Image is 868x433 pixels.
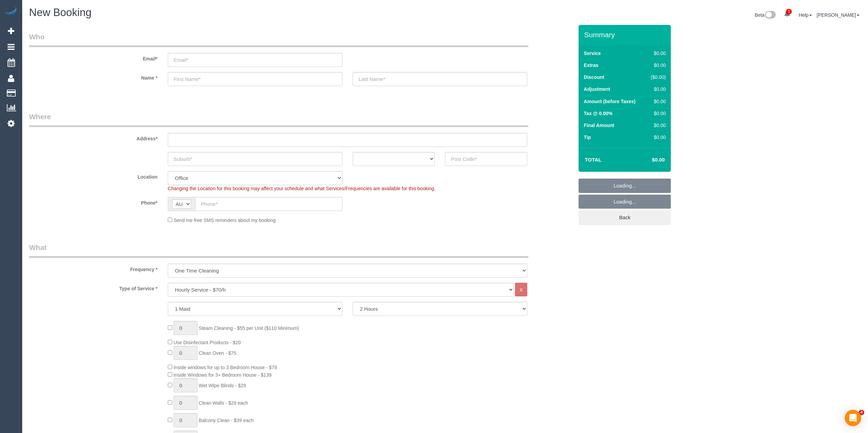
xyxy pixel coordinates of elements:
div: Open Intercom Messenger [845,410,861,426]
input: First Name* [168,72,342,86]
img: Automaid Logo [4,7,18,16]
span: Inside windows for up to 3 Bedroom House - $79 [174,365,277,370]
span: Wet Wipe Blinds - $29 [199,383,246,388]
label: Service [584,50,601,57]
label: Address* [24,133,163,142]
div: $0.00 [648,134,666,141]
label: Location [24,171,163,180]
div: ($0.00) [648,74,666,81]
strong: Total [585,157,601,163]
input: Last Name* [353,72,527,86]
label: Frequency * [24,264,163,273]
h3: Summary [584,31,667,39]
span: 1 [786,9,792,14]
input: Email* [168,53,342,67]
div: $0.00 [648,86,666,93]
span: Inside Windows for 3+ Bedroom House - $139 [174,372,272,378]
span: Clean Walls - $29 each [199,400,248,406]
img: New interface [764,11,776,20]
label: Adjustment [584,86,610,93]
legend: Who [29,32,528,47]
label: Tip [584,134,591,141]
a: Back [579,210,671,225]
a: Beta [755,12,776,18]
h4: $0.00 [632,157,665,163]
label: Type of Service * [24,283,163,292]
label: Phone* [24,197,163,206]
span: Changing the Location for this booking may affect your schedule and what Services/Frequencies are... [168,186,435,191]
div: $0.00 [648,98,666,105]
input: Post Code* [445,152,527,166]
input: Phone* [195,197,342,211]
div: $0.00 [648,50,666,57]
span: Use Disinfectant Products - $20 [174,340,241,345]
span: 4 [859,410,864,415]
span: New Booking [29,6,92,18]
label: Extras [584,62,598,69]
div: $0.00 [648,110,666,117]
div: $0.00 [648,62,666,69]
legend: Where [29,112,528,127]
a: [PERSON_NAME] [817,12,859,18]
label: Name * [24,72,163,81]
span: Send me free SMS reminders about my booking [174,218,276,223]
label: Email* [24,53,163,62]
a: Help [799,12,812,18]
label: Final Amount [584,122,614,129]
label: Discount [584,74,604,81]
label: Tax @ 0.00% [584,110,612,117]
legend: What [29,242,528,258]
a: 1 [781,7,794,22]
span: Balcony Clean - $39 each [199,418,254,423]
span: Steam Cleaning - $55 per Unit ($110 Minimum) [199,325,299,331]
label: Amount (before Taxes) [584,98,635,105]
input: Suburb* [168,152,342,166]
span: Clean Oven - $75 [199,350,236,356]
div: $0.00 [648,122,666,129]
